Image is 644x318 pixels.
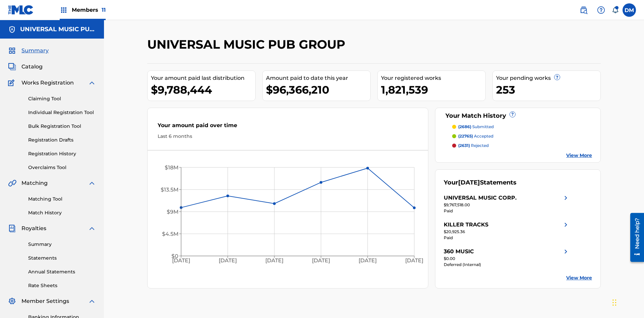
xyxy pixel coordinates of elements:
[312,258,330,264] tspan: [DATE]
[165,164,178,171] tspan: $18M
[444,208,570,214] div: Paid
[151,82,255,97] div: $9,788,444
[8,25,16,34] img: Accounts
[562,248,570,256] img: right chevron icon
[458,134,473,139] span: (22765)
[510,112,515,117] span: ?
[458,143,470,148] span: (2631)
[623,3,636,17] div: User Menu
[28,282,96,289] a: Rate Sheets
[266,82,370,97] div: $96,366,210
[21,63,43,71] span: Catalog
[161,187,178,193] tspan: $13.5M
[612,293,616,313] div: Drag
[147,37,348,52] h2: UNIVERSAL MUSIC PUB GROUP
[28,150,96,157] a: Registration History
[21,297,69,305] span: Member Settings
[8,297,16,305] img: Member Settings
[562,221,570,229] img: right chevron icon
[444,111,592,120] div: Your Match History
[452,124,592,130] a: (2686) submitted
[28,268,96,275] a: Annual Statements
[359,258,377,264] tspan: [DATE]
[458,143,489,149] p: rejected
[496,82,600,97] div: 253
[444,194,570,214] a: UNIVERSAL MUSIC CORP.right chevron icon$9,767,518.00Paid
[496,74,600,82] div: Your pending works
[458,124,471,129] span: (2686)
[444,202,570,208] div: $9,767,518.00
[444,221,488,229] div: KILLER TRACKS
[88,179,96,187] img: expand
[562,194,570,202] img: right chevron icon
[381,82,485,97] div: 1,821,539
[102,7,106,13] span: 11
[8,79,17,87] img: Works Registration
[444,229,570,235] div: $20,925.36
[452,143,592,149] a: (2631) rejected
[458,179,480,186] span: [DATE]
[444,221,570,241] a: KILLER TRACKSright chevron icon$20,925.36Paid
[8,47,16,55] img: Summary
[21,79,74,87] span: Works Registration
[167,209,178,215] tspan: $9M
[151,74,255,82] div: Your amount paid last distribution
[88,79,96,87] img: expand
[444,178,517,187] div: Your Statements
[265,258,283,264] tspan: [DATE]
[444,262,570,268] div: Deferred (Internal)
[8,224,16,232] img: Royalties
[406,258,424,264] tspan: [DATE]
[28,95,96,102] a: Claiming Tool
[28,137,96,144] a: Registration Drafts
[8,5,34,15] img: MLC Logo
[158,133,418,140] div: Last 6 months
[21,224,46,232] span: Royalties
[381,74,485,82] div: Your registered works
[266,74,370,82] div: Amount paid to date this year
[219,258,237,264] tspan: [DATE]
[594,3,608,17] div: Help
[444,235,570,241] div: Paid
[20,25,96,33] h5: UNIVERSAL MUSIC PUB GROUP
[580,6,588,14] img: search
[444,194,517,202] div: UNIVERSAL MUSIC CORP.
[444,248,474,256] div: 360 MUSIC
[162,231,178,237] tspan: $4.5M
[452,133,592,139] a: (22765) accepted
[172,258,190,264] tspan: [DATE]
[28,209,96,216] a: Match History
[566,152,592,159] a: View More
[88,224,96,232] img: expand
[566,274,592,281] a: View More
[597,6,605,14] img: help
[444,256,570,262] div: $0.00
[8,179,16,187] img: Matching
[21,179,48,187] span: Matching
[171,253,178,259] tspan: $0
[577,3,590,17] a: Public Search
[612,7,619,13] div: Notifications
[8,63,16,71] img: Catalog
[8,63,43,71] a: CatalogCatalog
[444,248,570,268] a: 360 MUSICright chevron icon$0.00Deferred (Internal)
[28,196,96,203] a: Matching Tool
[8,47,49,55] a: SummarySummary
[28,123,96,130] a: Bulk Registration Tool
[554,74,560,80] span: ?
[72,6,106,14] span: Members
[28,109,96,116] a: Individual Registration Tool
[458,124,494,130] p: submitted
[158,121,418,133] div: Your amount paid over time
[458,133,493,139] p: accepted
[28,255,96,262] a: Statements
[28,241,96,248] a: Summary
[88,297,96,305] img: expand
[610,286,644,318] iframe: Chat Widget
[21,47,49,55] span: Summary
[625,210,644,265] iframe: Resource Center
[60,6,68,14] img: Top Rightsholders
